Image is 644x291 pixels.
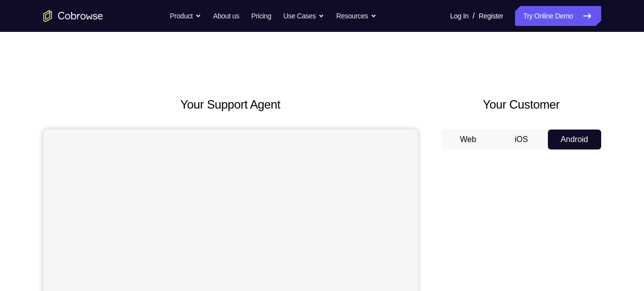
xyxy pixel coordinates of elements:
button: Android [548,130,601,149]
a: Go to the home page [43,10,103,22]
h2: Your Support Agent [43,96,418,114]
a: Register [479,6,503,26]
button: Web [442,130,495,149]
a: Try Online Demo [515,6,601,26]
a: Pricing [251,6,271,26]
span: / [473,10,475,22]
button: iOS [495,130,548,149]
button: Use Cases [283,6,324,26]
a: About us [213,6,239,26]
button: Product [170,6,201,26]
button: Resources [336,6,377,26]
a: Log In [450,6,469,26]
h2: Your Customer [442,96,601,114]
